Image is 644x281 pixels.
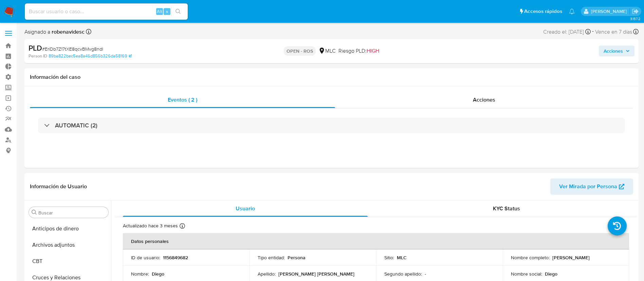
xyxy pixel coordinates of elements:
input: Buscar [38,210,106,216]
button: search-icon [171,7,185,16]
button: Buscar [32,210,37,215]
a: Notificaciones [569,8,575,14]
p: [PERSON_NAME] [552,254,590,261]
button: Ver Mirada por Persona [550,178,633,195]
a: Salir [632,8,639,15]
p: Nombre : [131,271,149,277]
span: Riesgo PLD: [338,47,379,55]
span: Vence en 7 días [595,28,632,36]
span: s [166,8,168,15]
span: - [592,27,594,36]
b: PLD [29,42,42,53]
button: CBT [26,253,111,269]
p: - [425,271,426,277]
p: Sitio : [384,254,394,261]
h3: AUTOMATIC (2) [55,122,97,129]
button: Acciones [599,46,634,56]
button: Anticipos de dinero [26,221,111,237]
span: # EriDb7Z17tXE8qcvBMvg8ndI [42,46,103,52]
input: Buscar usuario o caso... [25,7,188,16]
p: rociodaniela.benavidescatalan@mercadolibre.cl [591,8,629,15]
p: OPEN - ROS [284,46,316,56]
p: Persona [288,254,306,261]
h1: Información de Usuario [30,183,87,190]
div: Creado el: [DATE] [543,27,591,36]
p: 1156849682 [163,254,188,261]
p: Diego [152,271,164,277]
span: Eventos ( 2 ) [168,96,197,104]
span: Asignado a [24,28,85,36]
b: robenavidesc [50,28,85,36]
p: Nombre completo : [511,254,550,261]
p: Apellido : [258,271,276,277]
p: Actualizado hace 3 meses [123,223,178,229]
div: MLC [318,47,336,55]
b: Person ID [29,53,47,59]
span: Ver Mirada por Persona [559,178,617,195]
p: Segundo apellido : [384,271,422,277]
span: Acciones [473,96,495,104]
a: 89ba822bec5ea8a46d856b326da58169 [49,53,132,59]
span: KYC Status [493,205,520,212]
div: AUTOMATIC (2) [38,118,625,133]
span: Acciones [604,46,623,56]
p: MLC [397,254,407,261]
h1: Información del caso [30,74,633,81]
p: Tipo entidad : [258,254,285,261]
p: [PERSON_NAME] [PERSON_NAME] [278,271,354,277]
p: Nombre social : [511,271,542,277]
th: Datos personales [123,233,629,249]
span: HIGH [367,47,379,55]
span: Usuario [236,205,255,212]
span: Alt [157,8,162,15]
span: Accesos rápidos [524,8,562,15]
button: Archivos adjuntos [26,237,111,253]
p: Diego [545,271,557,277]
p: ID de usuario : [131,254,160,261]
